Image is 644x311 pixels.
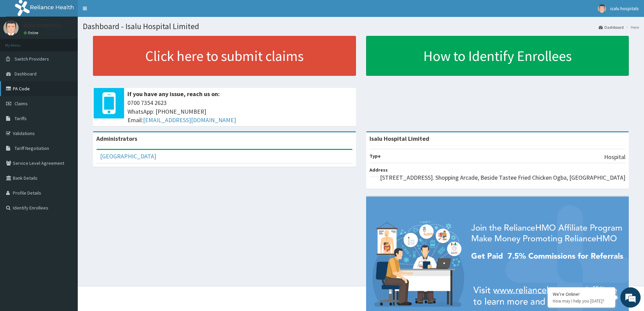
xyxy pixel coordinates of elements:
h1: Dashboard - Isalu Hospital Limited [83,22,639,31]
strong: Isalu Hospital Limited [369,135,429,142]
img: User Image [598,4,606,13]
p: [STREET_ADDRESS]. Shopping Arcade, Beside Tastee Fried Chicken Ogba, [GEOGRAPHIC_DATA] [380,173,625,182]
b: Address [369,167,388,173]
b: If you have any issue, reach us on: [127,90,220,98]
a: How to Identify Enrollees [366,36,629,76]
p: How may I help you today? [553,298,610,304]
span: 0700 7354 2623 WhatsApp: [PHONE_NUMBER] Email: [127,98,353,125]
a: [GEOGRAPHIC_DATA] [100,152,156,160]
span: Dashboard [15,71,37,77]
a: Dashboard [599,24,624,30]
img: User Image [3,20,19,36]
span: Claims [15,101,28,107]
p: Hospital [604,153,625,161]
a: [EMAIL_ADDRESS][DOMAIN_NAME] [143,116,236,124]
span: isalu hospitals [610,5,639,12]
p: isalu hospitals [24,22,61,28]
b: Type [369,153,381,159]
b: Administrators [96,135,137,142]
span: Tariffs [15,115,27,121]
a: Click here to submit claims [93,36,356,76]
li: Here [624,24,639,30]
span: Switch Providers [15,56,49,62]
span: Tariff Negotiation [15,145,49,151]
a: Online [24,30,40,35]
div: We're Online! [553,291,610,297]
